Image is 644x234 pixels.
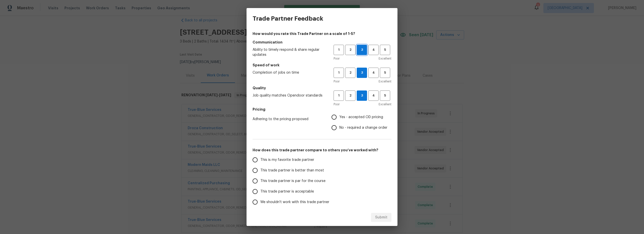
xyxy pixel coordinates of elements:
button: 2 [345,68,355,78]
button: 3 [357,68,367,78]
span: 2 [346,93,355,99]
button: 2 [345,45,355,55]
span: Poor [334,56,340,61]
span: No - required a change order [339,125,387,130]
span: Excellent [379,102,391,107]
button: 4 [368,90,379,101]
h5: Speed of work [253,63,391,68]
span: Poor [334,102,340,107]
div: How does this trade partner compare to others you’ve worked with? [253,155,391,207]
span: 4 [369,93,378,99]
button: 3 [357,90,367,101]
span: 4 [369,70,378,76]
h5: Quality [253,85,391,90]
button: 1 [334,90,344,101]
span: Completion of jobs on time [253,70,326,75]
button: 4 [368,68,379,78]
span: Adhering to the pricing proposed [253,117,324,122]
span: Poor [334,79,340,84]
button: 2 [345,90,355,101]
h5: Pricing [253,107,391,112]
span: This trade partner is better than most [260,168,324,173]
h5: How does this trade partner compare to others you’ve worked with? [253,148,391,153]
button: 5 [380,90,390,101]
span: 5 [380,70,390,76]
span: 5 [380,93,390,99]
span: 3 [357,47,367,53]
h4: How would you rate this Trade Partner on a scale of 1-5? [253,31,391,36]
h3: Trade Partner Feedback [253,15,323,22]
span: 1 [334,70,343,76]
span: 1 [334,47,343,53]
span: This is my favorite trade partner [260,157,314,163]
button: 1 [334,68,344,78]
span: Ability to timely respond & share regular updates [253,47,326,57]
span: 5 [380,47,390,53]
span: Job quality matches Opendoor standards [253,93,326,98]
span: We shouldn't work with this trade partner [260,200,329,205]
span: 2 [346,70,355,76]
span: 3 [357,93,367,99]
span: Yes - accepted OD pricing [339,115,383,120]
button: 4 [368,45,379,55]
span: This trade partner is par for the course [260,178,326,184]
span: 2 [346,47,355,53]
h5: Communication [253,40,391,45]
span: This trade partner is acceptable [260,189,314,194]
span: Excellent [379,56,391,61]
span: Excellent [379,79,391,84]
button: 3 [357,45,367,55]
span: 3 [357,70,367,76]
span: 4 [369,47,378,53]
span: 1 [334,93,343,99]
div: Pricing [332,112,391,133]
button: 5 [380,45,390,55]
button: 5 [380,68,390,78]
button: 1 [334,45,344,55]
